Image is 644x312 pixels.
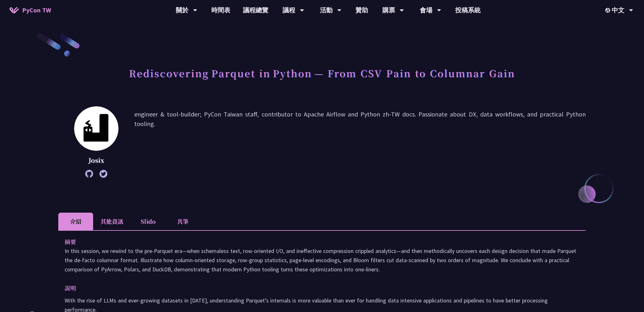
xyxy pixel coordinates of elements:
[93,213,131,230] li: 其他資訊
[74,106,118,151] img: Josix
[131,213,165,230] li: Slido
[165,213,200,230] li: 共筆
[65,283,567,293] p: 說明
[74,156,118,165] p: Josix
[10,7,19,13] img: Home icon of PyCon TW 2025
[22,5,51,15] span: PyCon TW
[65,246,579,274] p: In this session, we rewind to the pre‑Parquet era—when schemaless text, row‑oriented I/O, and ine...
[65,237,567,246] p: 摘要
[134,110,586,175] p: engineer & tool-builder; PyCon Taiwan staff, contributor to Apache Airflow and Python zh-TW docs....
[3,2,57,18] a: PyCon TW
[605,8,612,13] img: Locale Icon
[58,213,93,230] li: 介紹
[129,63,515,83] h1: Rediscovering Parquet in Python — From CSV Pain to Columnar Gain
